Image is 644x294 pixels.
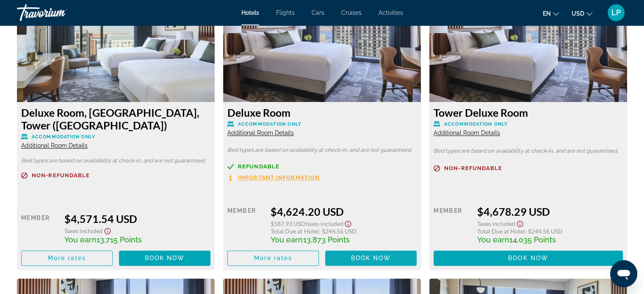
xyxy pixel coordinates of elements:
span: Additional Room Details [434,129,500,136]
button: Book now [325,250,417,266]
span: Taxes included [64,227,102,234]
p: Bed types are based on availability at check-in, and are not guaranteed. [434,148,623,154]
span: More rates [254,255,293,261]
span: Accommodation Only [32,134,95,140]
span: USD [572,10,584,17]
div: $4,678.29 USD [477,205,623,218]
span: Book now [508,255,548,261]
h3: Deluxe Room, [GEOGRAPHIC_DATA], Tower ([GEOGRAPHIC_DATA]) [21,106,210,132]
a: Refundable [227,163,417,170]
button: Change language [543,7,559,19]
a: Travorium [17,2,102,24]
span: Additional Room Details [227,129,294,136]
span: More rates [48,255,86,261]
h3: Tower Deluxe Room [434,106,623,119]
button: Show Taxes and Fees disclaimer [343,218,353,228]
span: LP [611,8,621,17]
span: Additional Room Details [21,142,88,149]
span: Total Due at Hotel [477,228,525,235]
span: Book now [351,255,391,261]
button: Show Taxes and Fees disclaimer [515,218,525,228]
button: Change currency [572,7,592,19]
a: Activities [379,9,403,16]
span: Important Information [238,175,320,180]
span: 14,035 Points [509,235,556,244]
span: Accommodation Only [238,121,301,127]
span: Non-refundable [444,165,502,171]
span: Refundable [238,164,279,169]
a: Cruises [341,9,362,16]
span: Taxes included [305,220,343,227]
h3: Deluxe Room [227,106,417,119]
button: Book now [434,250,623,266]
button: Book now [119,250,210,266]
div: Member [434,205,470,244]
button: User Menu [605,4,627,22]
span: Non-refundable [32,173,90,178]
button: More rates [21,250,113,266]
div: Member [227,205,264,244]
span: Book now [145,255,185,261]
span: You earn [477,235,509,244]
button: More rates [227,250,319,266]
div: : $244.56 USD [271,228,417,235]
span: Total Due at Hotel [271,228,318,235]
span: You earn [64,235,97,244]
span: Taxes included [477,220,515,227]
button: Important Information [227,174,320,181]
a: Hotels [241,9,259,16]
span: You earn [271,235,303,244]
a: Flights [276,9,295,16]
a: Cars [312,9,324,16]
p: Bed types are based on availability at check-in, and are not guaranteed. [21,158,210,164]
span: Accommodation Only [444,121,508,127]
span: en [543,10,551,17]
button: Show Taxes and Fees disclaimer [102,225,113,235]
div: : $244.56 USD [477,228,623,235]
div: $4,571.54 USD [64,212,210,225]
div: $4,624.20 USD [271,205,417,218]
span: 13,715 Points [97,235,142,244]
span: $587.93 USD [271,220,305,227]
iframe: Button to launch messaging window [610,260,637,287]
p: Bed types are based on availability at check-in, and are not guaranteed. [227,147,417,153]
div: Member [21,212,58,244]
span: 13,873 Points [303,235,349,244]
